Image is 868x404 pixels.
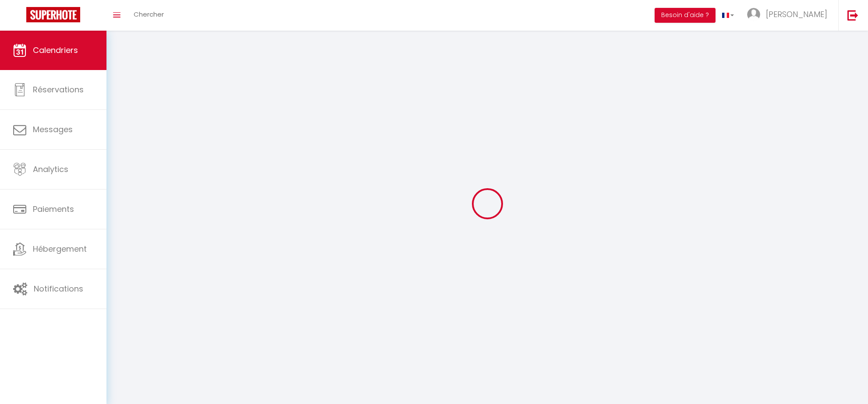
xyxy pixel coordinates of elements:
[34,283,83,294] span: Notifications
[26,7,80,22] img: Super Booking
[747,8,760,21] img: ...
[766,9,827,20] span: [PERSON_NAME]
[33,84,84,95] span: Réservations
[134,10,164,19] span: Chercher
[33,124,73,135] span: Messages
[655,8,716,23] button: Besoin d'aide ?
[33,243,87,254] span: Hébergement
[847,10,858,21] img: logout
[33,164,68,175] span: Analytics
[33,45,78,56] span: Calendriers
[33,204,74,214] span: Paiements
